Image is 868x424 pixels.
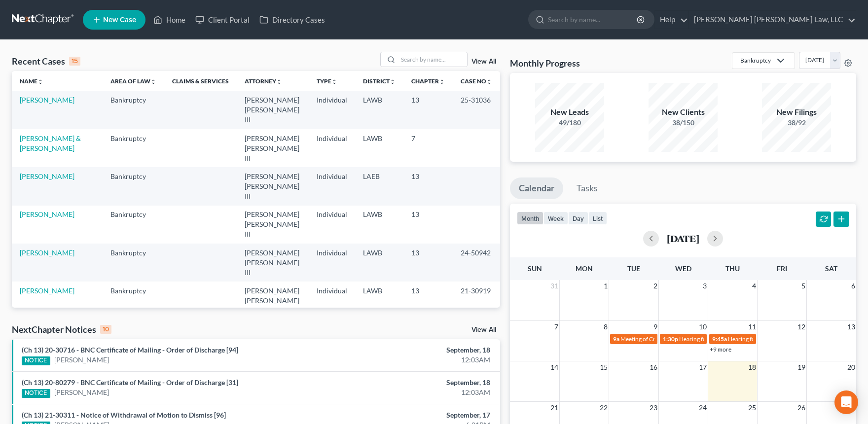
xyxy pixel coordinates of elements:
span: 1:30p [663,335,678,343]
span: 8 [603,321,609,333]
span: 15 [599,361,609,373]
td: Individual [309,206,355,244]
div: Open Intercom Messenger [834,390,858,414]
td: Bankruptcy [103,206,164,244]
a: Area of Lawunfold_more [110,77,156,85]
span: 19 [796,361,806,373]
span: Tue [627,264,640,273]
a: Home [148,11,190,29]
div: 38/150 [649,118,718,128]
span: 2 [652,280,658,292]
a: Help [655,11,688,29]
span: 14 [549,361,559,373]
td: [PERSON_NAME] [PERSON_NAME] III [237,167,309,205]
th: Claims & Services [164,71,237,91]
td: Individual [309,91,355,129]
a: [PERSON_NAME] & [PERSON_NAME] [20,134,81,152]
span: 18 [747,361,757,373]
a: View All [471,326,496,333]
span: 1 [603,280,609,292]
button: day [568,212,588,225]
div: NOTICE [22,356,50,365]
td: 13 [403,206,453,244]
a: Tasks [568,177,607,199]
span: 25 [747,402,757,414]
div: NOTICE [22,389,50,398]
i: unfold_more [331,79,337,85]
td: LAWB [355,129,403,167]
span: 12 [796,321,806,333]
i: unfold_more [439,79,445,85]
div: September, 17 [341,410,490,420]
a: [PERSON_NAME] [20,286,74,295]
span: 6 [850,280,856,292]
span: Mon [576,264,593,273]
a: +9 more [710,346,731,353]
a: [PERSON_NAME] [54,388,109,397]
span: 23 [649,402,658,414]
td: 7 [403,129,453,167]
div: 38/92 [762,118,831,128]
a: [PERSON_NAME] [20,248,74,257]
button: list [588,212,607,225]
a: [PERSON_NAME] [20,172,74,180]
span: Meeting of Creditors for [PERSON_NAME] [620,335,730,343]
span: Thu [725,264,740,273]
td: 13 [403,167,453,205]
td: [PERSON_NAME] [PERSON_NAME] III [237,244,309,282]
span: 10 [698,321,708,333]
td: [PERSON_NAME] [PERSON_NAME] III [237,91,309,129]
a: Case Nounfold_more [461,77,492,85]
td: [PERSON_NAME] [PERSON_NAME] III [237,282,309,319]
a: Directory Cases [254,11,330,29]
span: 13 [846,321,856,333]
a: Nameunfold_more [20,77,43,85]
td: Bankruptcy [103,244,164,282]
span: 26 [796,402,806,414]
div: NextChapter Notices [12,323,111,335]
span: 22 [599,402,609,414]
span: 16 [649,361,658,373]
div: New Filings [762,106,831,118]
td: [PERSON_NAME] [PERSON_NAME] III [237,206,309,244]
a: (Ch 13) 20-80279 - BNC Certificate of Mailing - Order of Discharge [31] [22,378,238,387]
a: (Ch 13) 20-30716 - BNC Certificate of Mailing - Order of Discharge [94] [22,346,238,354]
div: September, 18 [341,345,490,355]
td: 24-50942 [453,244,500,282]
i: unfold_more [390,79,396,85]
span: Hearing for [PERSON_NAME] [679,335,756,343]
td: LAWB [355,206,403,244]
a: (Ch 13) 21-30311 - Notice of Withdrawal of Motion to Dismiss [96] [22,411,226,419]
span: Sun [528,264,542,273]
div: 49/180 [535,118,604,128]
span: 24 [698,402,708,414]
a: [PERSON_NAME] [54,355,109,365]
a: Calendar [510,177,563,199]
h3: Monthly Progress [510,57,580,69]
span: 5 [800,280,806,292]
span: 3 [702,280,708,292]
div: Recent Cases [12,55,80,67]
div: Bankruptcy [740,56,771,65]
a: [PERSON_NAME] [20,210,74,218]
td: [PERSON_NAME] [PERSON_NAME] III [237,129,309,167]
td: 13 [403,244,453,282]
h2: [DATE] [667,233,699,244]
input: Search by name... [398,52,467,67]
span: 9a [613,335,619,343]
td: Bankruptcy [103,282,164,319]
td: Bankruptcy [103,129,164,167]
td: Individual [309,282,355,319]
span: 9 [652,321,658,333]
span: Hearing for [PERSON_NAME] & [PERSON_NAME] [728,335,857,343]
span: Wed [675,264,691,273]
td: 21-30919 [453,282,500,319]
td: 25-31036 [453,91,500,129]
i: unfold_more [150,79,156,85]
span: 31 [549,280,559,292]
a: [PERSON_NAME] [20,96,74,104]
span: New Case [103,16,136,24]
i: unfold_more [486,79,492,85]
div: September, 18 [341,378,490,388]
div: 15 [69,57,80,66]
